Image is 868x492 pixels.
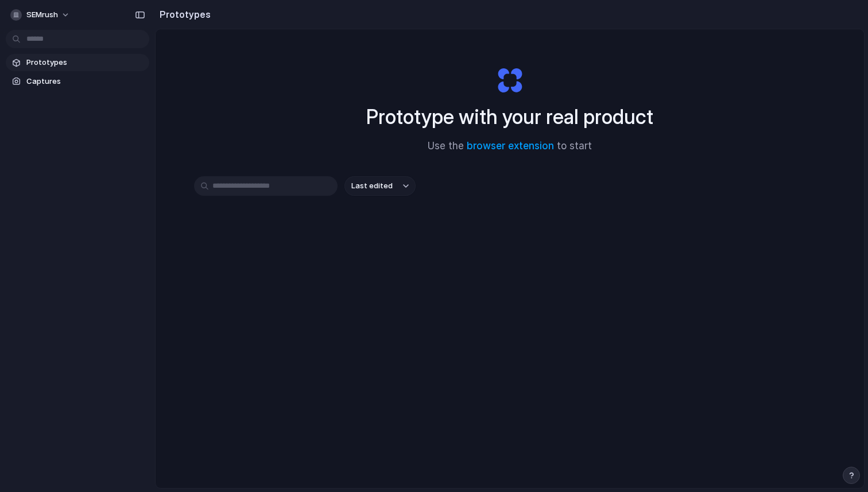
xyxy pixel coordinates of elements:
[351,180,393,192] span: Last edited
[6,6,76,24] button: SEMrush
[428,139,592,154] span: Use the to start
[366,102,653,132] h1: Prototype with your real product
[344,176,416,196] button: Last edited
[26,57,145,68] span: Prototypes
[26,76,145,87] span: Captures
[467,140,554,152] a: browser extension
[26,9,58,21] span: SEMrush
[155,7,211,21] h2: Prototypes
[6,73,149,90] a: Captures
[6,54,149,71] a: Prototypes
